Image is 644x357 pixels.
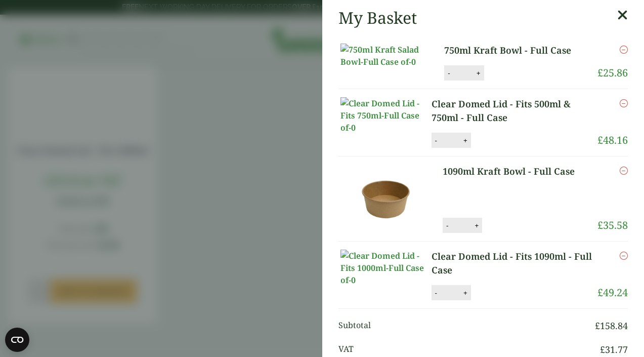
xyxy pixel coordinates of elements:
bdi: 25.86 [597,66,628,80]
span: £ [597,66,603,80]
button: + [471,221,482,230]
bdi: 35.58 [597,218,628,232]
button: - [443,221,451,230]
a: Remove this item [620,250,628,262]
a: Remove this item [620,97,628,109]
img: Clear Domed Lid - Fits 750ml-Full Case of-0 [340,97,432,134]
span: £ [597,218,603,232]
button: - [432,136,440,145]
button: + [460,289,470,297]
a: Clear Domed Lid - Fits 1090ml - Full Case [432,250,598,277]
a: 1090ml Kraft Bowl - Full Case [443,165,586,178]
bdi: 49.24 [597,286,628,299]
a: Remove this item [620,44,628,56]
bdi: 31.77 [600,343,628,355]
img: 1000ml Kraft Salad Bowl-Full Case of-0 [340,165,432,233]
span: £ [597,133,603,147]
span: £ [600,343,605,355]
span: £ [597,286,603,299]
a: 750ml Kraft Bowl - Full Case [444,44,584,57]
button: Open CMP widget [5,328,29,352]
bdi: 48.16 [597,133,628,147]
button: + [460,136,470,145]
button: - [445,69,453,77]
span: VAT [338,343,600,356]
img: 750ml Kraft Salad Bowl-Full Case of-0 [340,44,432,68]
a: Clear Domed Lid - Fits 500ml & 750ml - Full Case [432,97,598,125]
button: + [474,69,484,77]
span: £ [595,320,600,332]
bdi: 158.84 [595,320,628,332]
h2: My Basket [338,8,417,27]
img: Clear Domed Lid - Fits 1000ml-Full Case of-0 [340,250,432,286]
span: Subtotal [338,319,595,333]
button: - [432,289,440,297]
a: Remove this item [620,165,628,177]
